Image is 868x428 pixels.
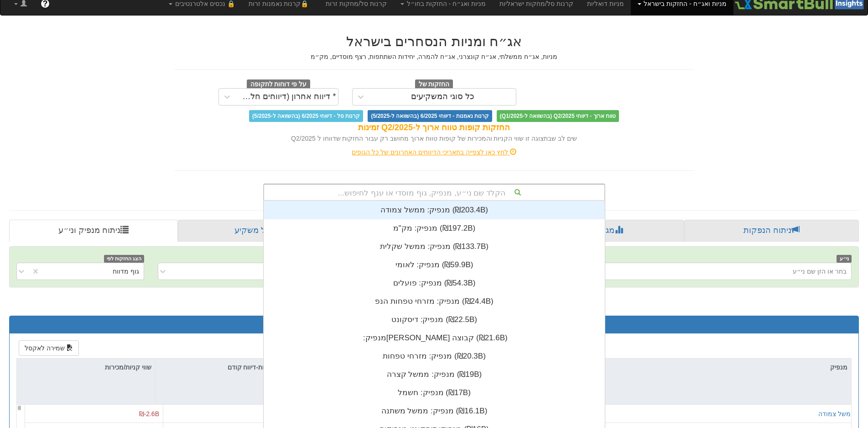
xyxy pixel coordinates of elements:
button: שמירה לאקסל [19,340,79,356]
div: * דיווח אחרון (דיווחים חלקיים) [238,92,336,101]
span: החזקות של [415,79,453,90]
span: הצג החזקות לפי [104,255,144,263]
h5: מניות, אג״ח ממשלתי, אג״ח קונצרני, אג״ח להמרה, יחידות השתתפות, רצף מוסדיים, מק״מ [174,53,694,60]
div: מנפיק: ‏פועלים ‎(₪54.3B)‎ [264,274,605,292]
div: מנפיק: ‏ממשל צמודה ‎(₪203.4B)‎ [264,201,605,219]
span: ₪-2.6B [139,410,159,417]
span: ני״ע [837,255,852,263]
div: מנפיק: ‏דיסקונט ‎(₪22.5B)‎ [264,311,605,329]
div: בחר או הזן שם ני״ע [793,267,847,276]
div: מנפיק: ‏מזרחי טפחות ‎(₪20.3B)‎ [264,347,605,365]
button: ממשל צמודה [818,409,855,418]
div: מנפיק: ‏מק"מ ‎(₪197.2B)‎ [264,219,605,238]
div: שווי החזקות-דיווח קודם [156,359,294,376]
div: מנפיק: ‏מזרחי טפחות הנפ ‎(₪24.4B)‎ [264,292,605,311]
div: החזקות קופות טווח ארוך ל-Q2/2025 זמינות [174,122,694,134]
div: שווי קניות/מכירות [17,359,155,376]
span: קרנות נאמנות - דיווחי 6/2025 (בהשוואה ל-5/2025) [368,110,492,122]
div: גוף מדווח [113,267,139,276]
a: פרופיל משקיע [178,220,349,242]
span: טווח ארוך - דיווחי Q2/2025 (בהשוואה ל-Q1/2025) [497,110,619,122]
div: מנפיק: ‏ממשל משתנה ‎(₪16.1B)‎ [264,402,605,420]
div: מנפיק: ‏ממשל שקלית ‎(₪133.7B)‎ [264,238,605,256]
a: ניתוח הנפקות [684,220,859,242]
div: הקלד שם ני״ע, מנפיק, גוף מוסדי או ענף לחיפוש... [264,185,604,200]
div: מנפיק [434,359,851,376]
h2: אג״ח ומניות הנסחרים בישראל [174,34,694,49]
span: קרנות סל - דיווחי 6/2025 (בהשוואה ל-5/2025) [249,110,363,122]
a: ניתוח מנפיק וני״ע [9,220,178,242]
div: מנפיק: ‏ממשל קצרה ‎(₪19B)‎ [264,365,605,384]
span: על פי דוחות לתקופה [247,79,310,90]
div: לחץ כאן לצפייה בתאריכי הדיווחים האחרונים של כל הגופים [167,148,701,157]
h3: סה״כ החזקות לכל מנפיק [16,321,852,329]
div: שים לב שבתצוגה זו שווי הקניות והמכירות של קופות טווח ארוך מחושב רק עבור החזקות שדווחו ל Q2/2025 [174,134,694,143]
div: כל סוגי המשקיעים [411,92,474,101]
div: מנפיק: ‏חשמל ‎(₪17B)‎ [264,384,605,402]
div: מנפיק: ‏לאומי ‎(₪59.9B)‎ [264,256,605,274]
div: מנפיק: ‏[PERSON_NAME] קבוצה ‎(₪21.6B)‎ [264,329,605,347]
